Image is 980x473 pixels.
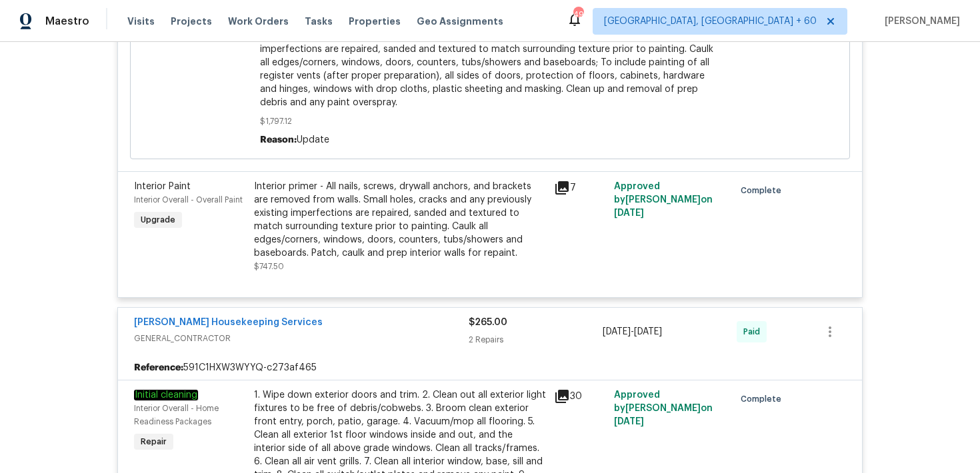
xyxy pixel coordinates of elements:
span: $265.00 [469,318,507,327]
span: [PERSON_NAME] [879,15,960,28]
span: [GEOGRAPHIC_DATA], [GEOGRAPHIC_DATA] + 60 [604,15,817,28]
span: Complete [741,392,787,406]
span: Update [297,135,329,145]
span: [DATE] [614,209,644,218]
div: 30 [554,388,606,404]
span: Repair [135,435,172,448]
span: - [603,325,662,338]
span: Interior Paint [134,182,191,191]
span: Paid [743,325,765,338]
b: Reference: [134,361,183,374]
span: Approved by [PERSON_NAME] on [614,182,713,218]
div: Interior primer - All nails, screws, drywall anchors, and brackets are removed from walls. Small ... [254,180,546,260]
span: GENERAL_CONTRACTOR [134,332,469,345]
span: Complete [741,184,787,197]
div: 493 [573,8,583,21]
span: [DATE] [614,417,644,426]
span: Reason: [260,135,297,145]
span: Interior Overall - Home Readiness Packages [134,404,219,426]
span: [DATE] [603,327,631,336]
span: Maestro [45,15,89,28]
div: 2 Repairs [469,333,603,346]
div: 7 [554,180,606,196]
span: Approved by [PERSON_NAME] on [614,390,713,426]
span: Visits [127,15,155,28]
span: Geo Assignments [417,15,503,28]
span: Full Interior paint - (walls, ceilings, trim, and doors) - PAINT PROVIDED BY OPENDOOR. All nails,... [260,16,721,109]
span: Upgrade [135,213,181,227]
div: 591C1HXW3WYYQ-c273af465 [118,356,862,380]
span: [DATE] [634,327,662,336]
span: $747.50 [254,262,284,270]
span: Interior Overall - Overall Paint [134,196,243,204]
a: [PERSON_NAME] Housekeeping Services [134,318,323,327]
em: Initial cleaning [134,390,198,400]
span: Tasks [305,17,333,26]
span: $1,797.12 [260,115,721,128]
span: Properties [349,15,401,28]
span: Projects [171,15,212,28]
span: Work Orders [228,15,289,28]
